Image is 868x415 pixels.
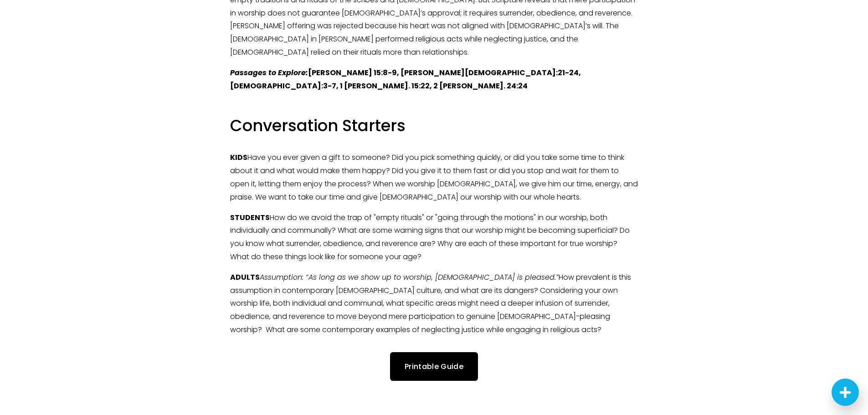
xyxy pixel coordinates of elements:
strong: KIDS [230,152,247,163]
p: How prevalent is this assumption in contemporary [DEMOGRAPHIC_DATA] culture, and what are its dan... [230,271,638,337]
h3: Conversation Starters [230,115,638,137]
em: Passages to Explore: [230,67,308,78]
strong: STUDENTS [230,212,270,223]
p: How do we avoid the trap of "empty rituals" or "going through the motions" in our worship, both i... [230,211,638,264]
strong: [PERSON_NAME] 15:8-9, [PERSON_NAME][DEMOGRAPHIC_DATA]:21-24, [DEMOGRAPHIC_DATA]:3-7, 1 [PERSON_NA... [230,67,582,91]
strong: ADULTS [230,272,260,282]
a: Printable Guide [390,352,478,381]
p: Have you ever given a gift to someone? Did you pick something quickly, or did you take some time ... [230,151,638,204]
em: Assumption: “As long as we show up to worship, [DEMOGRAPHIC_DATA] is pleased.” [260,272,559,282]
